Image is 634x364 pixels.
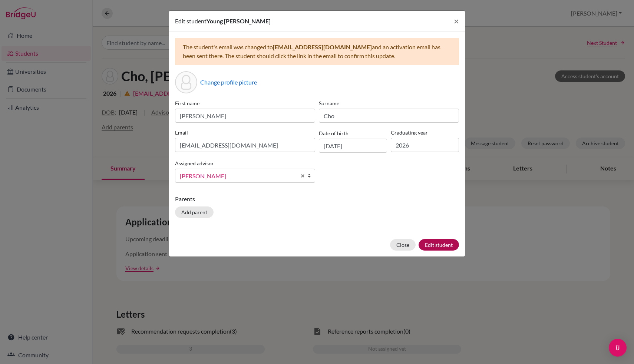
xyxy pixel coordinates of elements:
[609,339,627,357] div: Open Intercom Messenger
[175,206,214,218] button: Add parent
[319,129,349,137] label: Date of birth
[319,99,459,107] label: Surname
[448,11,465,32] button: Close
[175,99,315,107] label: First name
[175,159,214,167] label: Assigned advisor
[419,239,459,251] button: Edit student
[319,139,387,153] input: dd/mm/yyyy
[180,171,296,181] span: [PERSON_NAME]
[273,43,372,50] span: [EMAIL_ADDRESS][DOMAIN_NAME]
[175,38,459,65] div: The student's email was changed to and an activation email has been sent there. The student shoul...
[175,17,207,24] span: Edit student
[391,129,459,136] label: Graduating year
[175,195,459,203] p: Parents
[390,239,416,251] button: Close
[175,129,315,136] label: Email
[454,16,459,26] span: ×
[207,17,271,24] span: Young [PERSON_NAME]
[175,71,197,93] div: Profile picture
